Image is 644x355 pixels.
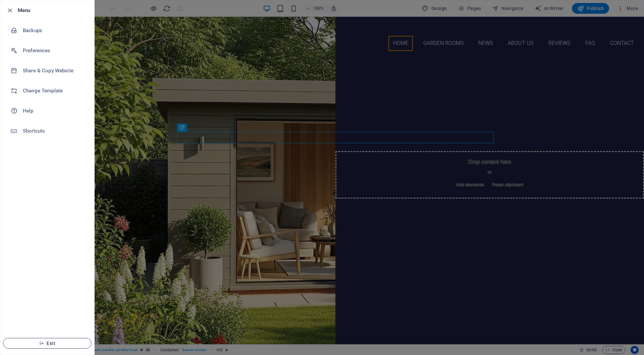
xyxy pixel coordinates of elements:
[23,47,85,55] h6: Preferences
[23,67,85,75] h6: Share & Copy Website
[0,101,94,121] a: Help
[9,341,86,346] span: Exit
[23,87,85,95] h6: Change Template
[3,338,92,349] button: Exit
[18,6,89,14] h6: Menu
[23,26,85,34] h6: Backups
[23,107,85,115] h6: Help
[23,127,85,135] h6: Shortcuts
